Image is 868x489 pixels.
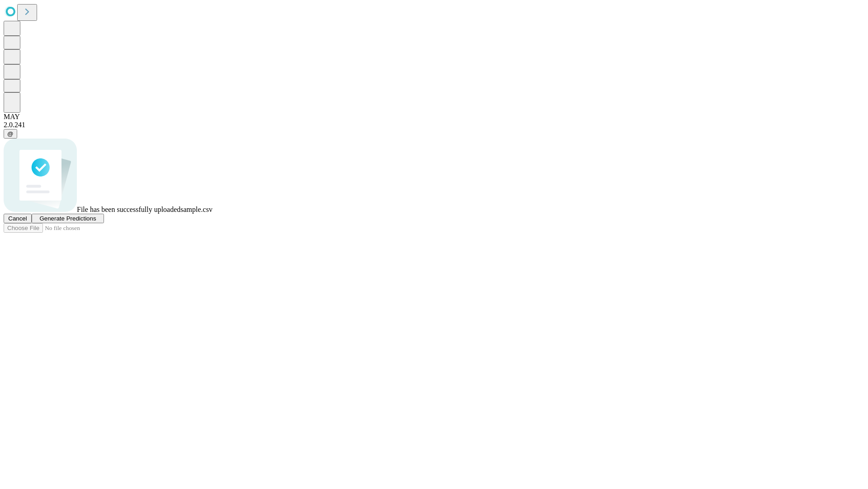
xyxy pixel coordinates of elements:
div: MAY [4,113,864,121]
span: File has been successfully uploaded [77,206,180,213]
button: Generate Predictions [32,214,104,223]
span: Generate Predictions [39,215,96,222]
button: Cancel [4,214,32,223]
span: sample.csv [180,206,212,213]
span: Cancel [8,215,27,222]
span: @ [7,130,14,137]
div: 2.0.241 [4,121,864,129]
button: @ [4,129,17,139]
